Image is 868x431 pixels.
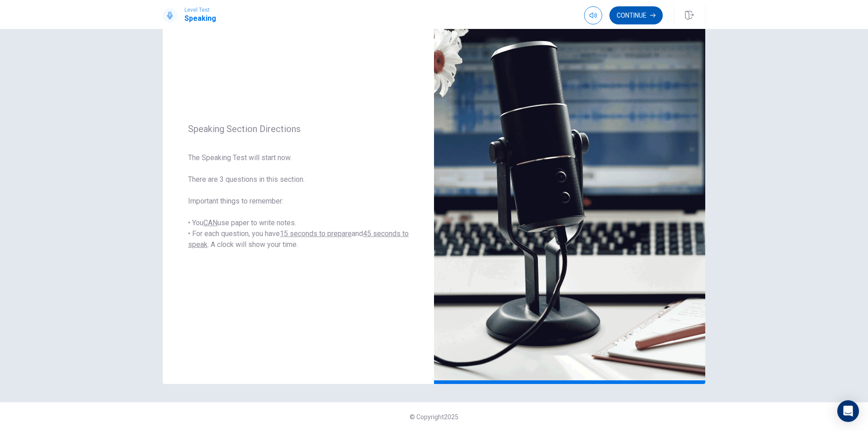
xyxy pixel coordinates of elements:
[280,229,352,238] u: 15 seconds to prepare
[188,123,409,134] span: Speaking Section Directions
[184,7,216,13] span: Level Test
[410,413,458,421] span: © Copyright 2025
[609,6,663,24] button: Continue
[188,152,409,250] span: The Speaking Test will start now. There are 3 questions in this section. Important things to reme...
[184,13,216,24] h1: Speaking
[203,218,217,227] u: CAN
[837,400,859,422] div: Open Intercom Messenger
